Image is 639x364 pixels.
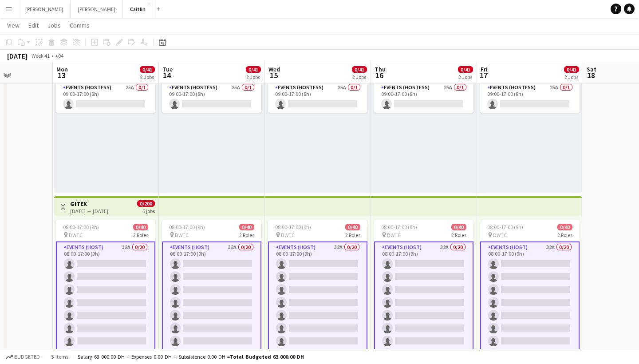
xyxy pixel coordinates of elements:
span: 2 Roles [345,232,360,238]
span: 0/40 [345,224,360,230]
span: Wed [268,65,280,73]
span: Fri [481,65,488,73]
span: 0/40 [451,224,466,230]
app-job-card: 09:00-17:00 (8h)0/11 RoleEvents (Hostess)25A0/109:00-17:00 (8h) [268,61,367,113]
app-job-card: 09:00-17:00 (8h)0/11 RoleEvents (Hostess)25A0/109:00-17:00 (8h) [480,61,580,113]
div: 2 Jobs [458,74,473,80]
app-card-role: Events (Hostess)25A0/109:00-17:00 (8h) [480,83,580,113]
app-card-role: Events (Hostess)25A0/109:00-17:00 (8h) [268,83,367,113]
span: 0/40 [133,224,148,230]
span: 08:00-17:00 (9h) [381,224,417,230]
span: 13 [55,70,68,80]
app-job-card: 09:00-17:00 (8h)0/11 RoleEvents (Hostess)25A0/109:00-17:00 (8h) [56,61,155,113]
button: Caitlin [123,0,153,18]
span: 5 items [49,353,70,360]
div: +04 [55,52,63,59]
span: 0/41 [352,66,367,73]
span: View [7,21,20,29]
div: 2 Jobs [246,74,260,80]
span: DWTC [387,232,401,238]
app-card-role: Events (Hostess)25A0/109:00-17:00 (8h) [374,83,473,113]
span: 08:00-17:00 (9h) [487,224,523,230]
span: 15 [267,70,280,80]
span: 14 [161,70,173,80]
span: Sat [587,65,596,73]
span: Edit [28,21,39,29]
span: 0/41 [140,66,155,73]
span: 0/40 [239,224,254,230]
div: [DATE] → [DATE] [70,208,108,214]
app-job-card: 08:00-17:00 (9h)0/40 DWTC2 RolesEvents (Host)32A0/2008:00-17:00 (9h) [56,220,155,352]
app-card-role: Events (Hostess)25A0/109:00-17:00 (8h) [56,83,155,113]
a: Comms [66,20,93,31]
div: 5 jobs [142,207,155,214]
app-job-card: 08:00-17:00 (9h)0/40 DWTC2 RolesEvents (Host)32A0/2008:00-17:00 (9h) [374,220,473,352]
span: DWTC [493,232,507,238]
app-job-card: 08:00-17:00 (9h)0/40 DWTC2 RolesEvents (Host)32A0/2008:00-17:00 (9h) [268,220,367,352]
span: 16 [373,70,386,80]
span: Week 41 [29,52,51,59]
span: Comms [70,21,90,29]
button: [PERSON_NAME] [71,0,123,18]
span: 08:00-17:00 (9h) [275,224,311,230]
span: 2 Roles [239,232,254,238]
span: Mon [56,65,68,73]
div: [DATE] [7,51,28,60]
div: 2 Jobs [564,74,579,80]
span: 0/41 [246,66,261,73]
span: 0/40 [557,224,572,230]
a: Jobs [44,20,64,31]
h3: GITEX [70,200,108,208]
span: 0/200 [137,200,155,207]
span: 2 Roles [451,232,466,238]
span: 08:00-17:00 (9h) [169,224,205,230]
a: View [4,20,23,31]
span: DWTC [69,232,83,238]
span: DWTC [175,232,189,238]
span: 0/41 [564,66,579,73]
app-card-role: Events (Hostess)25A0/109:00-17:00 (8h) [162,83,261,113]
span: Tue [162,65,173,73]
span: Total Budgeted 63 000.00 DH [230,353,304,360]
span: Thu [375,65,386,73]
span: DWTC [281,232,295,238]
app-job-card: 08:00-17:00 (9h)0/40 DWTC2 RolesEvents (Host)32A0/2008:00-17:00 (9h) [162,220,261,352]
span: 08:00-17:00 (9h) [63,224,99,230]
app-job-card: 09:00-17:00 (8h)0/11 RoleEvents (Hostess)25A0/109:00-17:00 (8h) [374,61,473,113]
button: [PERSON_NAME] [18,0,71,18]
span: Budgeted [14,354,40,360]
span: 0/41 [458,66,473,73]
span: 18 [585,70,596,80]
span: 2 Roles [557,232,572,238]
app-job-card: 08:00-17:00 (9h)0/40 DWTC2 RolesEvents (Host)32A0/2008:00-17:00 (9h) [480,220,580,352]
a: Edit [25,20,42,31]
span: 2 Roles [133,232,148,238]
span: Jobs [47,21,61,29]
span: 17 [479,70,488,80]
div: 2 Jobs [140,74,154,80]
button: Budgeted [4,352,41,362]
div: Salary 63 000.00 DH + Expenses 0.00 DH + Subsistence 0.00 DH = [78,353,304,360]
div: 2 Jobs [352,74,367,80]
app-job-card: 09:00-17:00 (8h)0/11 RoleEvents (Hostess)25A0/109:00-17:00 (8h) [162,61,261,113]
